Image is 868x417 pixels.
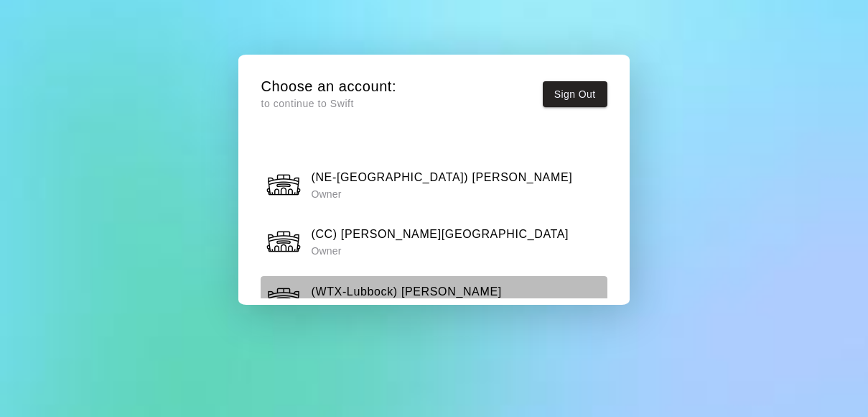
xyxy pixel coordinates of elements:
img: (CC) Bill Witt Soccer Complex [266,224,302,260]
img: (WTX-Lubbock) Berl Huffman [266,280,302,316]
button: (WTX-Lubbock) Berl Huffman(WTX-Lubbock) [PERSON_NAME] Owner [261,276,607,321]
h6: (CC) [PERSON_NAME][GEOGRAPHIC_DATA] [311,225,569,244]
h5: Choose an account: [261,77,396,96]
h6: (WTX-Lubbock) [PERSON_NAME] [311,283,501,301]
p: to continue to Swift [261,96,396,111]
p: Owner [311,187,572,201]
button: (NE-Omaha) Hitchcock(NE-[GEOGRAPHIC_DATA]) [PERSON_NAME] Owner [261,162,607,207]
img: (NE-Omaha) Hitchcock [266,167,302,203]
button: Sign Out [543,81,607,108]
h6: (NE-[GEOGRAPHIC_DATA]) [PERSON_NAME] [311,168,572,187]
button: (CC) Bill Witt Soccer Complex(CC) [PERSON_NAME][GEOGRAPHIC_DATA] Owner [261,219,607,264]
p: Owner [311,244,569,258]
